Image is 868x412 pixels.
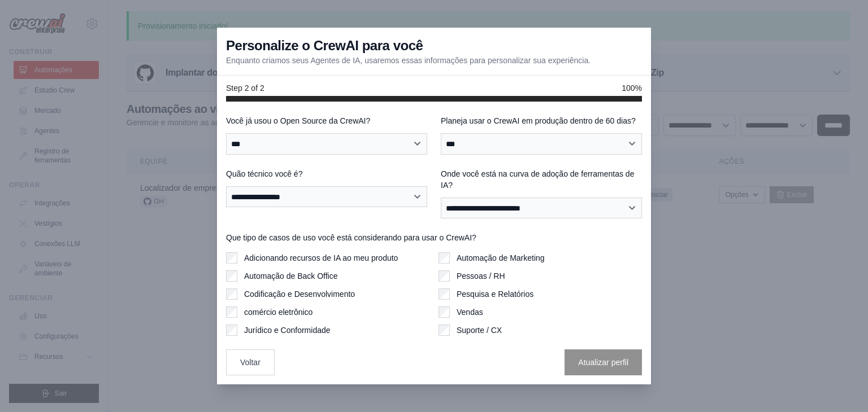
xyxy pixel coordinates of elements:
font: Quão técnico você é? [226,169,302,178]
span: 100% [622,82,642,94]
font: Onde você está na curva de adoção de ferramentas de IA? [441,169,634,190]
font: Atualizar perfil [578,358,628,367]
font: Que tipo de casos de uso você está considerando para usar o CrewAI? [226,233,476,242]
font: Voltar [240,358,261,367]
span: Step 2 of 2 [226,82,264,94]
font: Adicionando recursos de IA ao meu produto [244,253,398,262]
font: Automação de Marketing [457,253,545,262]
font: Suporte / CX [457,326,502,335]
font: Jurídico e Conformidade [244,326,331,335]
font: Personalize o CrewAI para você [226,38,423,53]
font: Você já usou o Open Source da CrewAI? [226,116,370,125]
font: Planeja usar o CrewAI em produção dentro de 60 dias? [441,116,636,125]
font: Enquanto criamos seus Agentes de IA, usaremos essas informações para personalizar sua experiência. [226,56,591,65]
font: Automação de Back Office [244,271,338,280]
font: comércio eletrônico [244,308,313,317]
font: Codificação e Desenvolvimento [244,290,355,299]
font: Vendas [457,308,483,317]
font: Pessoas / RH [457,271,505,280]
font: Pesquisa e Relatórios [457,290,533,299]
